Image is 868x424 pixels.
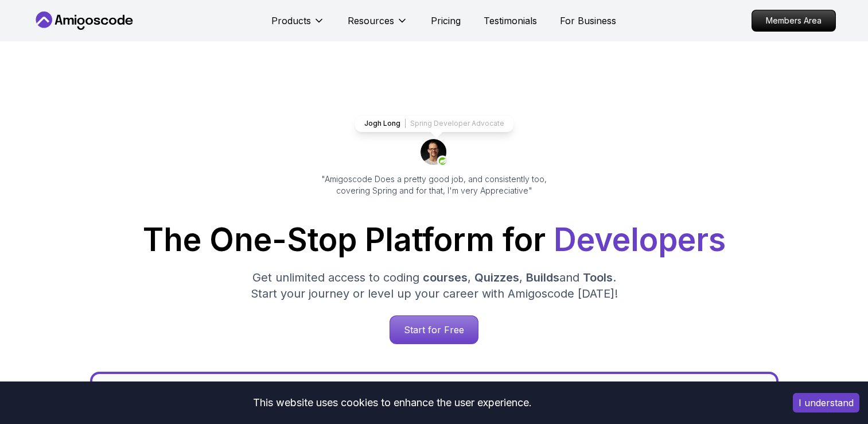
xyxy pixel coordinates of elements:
[390,315,478,344] a: Start for Free
[390,316,478,344] p: Start for Free
[583,271,613,284] span: Tools
[752,10,835,31] p: Members Area
[526,271,559,284] span: Builds
[752,10,836,32] a: Members Area
[271,14,325,37] button: Products
[348,14,394,28] p: Resources
[410,119,504,128] p: Spring Developer Advocate
[421,139,448,167] img: josh long
[423,271,468,284] span: courses
[306,174,563,196] p: "Amigoscode Does a pretty good job, and consistently too, covering Spring and for that, I'm very ...
[348,14,408,37] button: Resources
[484,14,537,28] a: Testimonials
[474,271,519,284] span: Quizzes
[793,393,859,413] button: Accept cookies
[560,14,616,28] a: For Business
[42,224,827,256] h1: The One-Stop Platform for
[431,14,461,28] a: Pricing
[9,390,776,415] div: This website uses cookies to enhance the user experience.
[554,221,726,259] span: Developers
[271,14,311,28] p: Products
[364,119,400,128] p: Jogh Long
[242,269,627,302] p: Get unlimited access to coding , , and . Start your journey or level up your career with Amigosco...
